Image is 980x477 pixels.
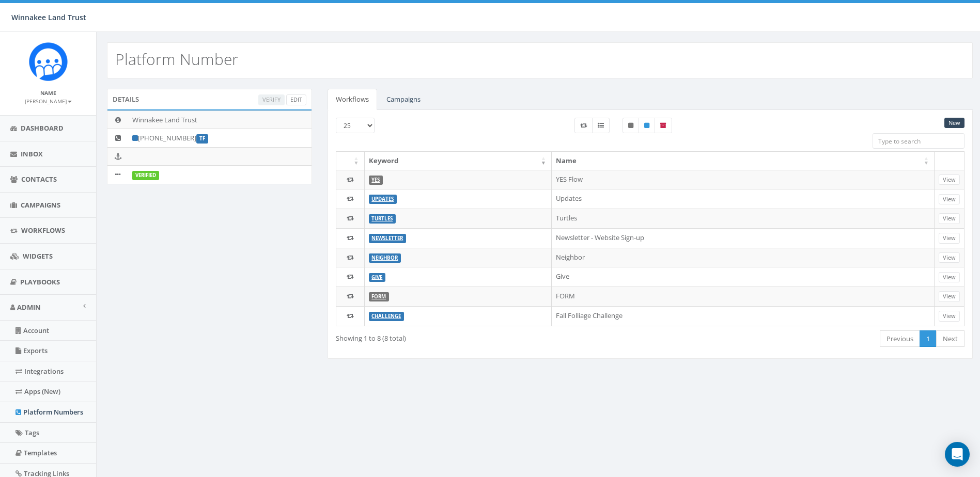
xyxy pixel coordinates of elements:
a: View [939,213,960,224]
td: Winnakee Land Trust [128,110,312,129]
label: TF [196,134,208,144]
span: Winnakee Land Trust [11,12,86,22]
td: Updates [552,189,935,209]
h2: Platform Number [115,51,238,68]
a: View [939,233,960,244]
span: Admin [17,303,41,312]
span: Dashboard [21,123,64,133]
input: Type to search [873,133,965,149]
a: View [939,252,960,263]
label: Menu [592,118,610,133]
a: YES [371,177,380,183]
div: Open Intercom Messenger [945,442,970,467]
a: View [939,291,960,302]
a: View [939,174,960,185]
label: Published [639,118,655,133]
a: View [939,272,960,283]
a: Workflows [328,89,377,110]
div: Showing 1 to 8 (8 total) [336,329,589,343]
label: Unpublished [623,118,639,133]
label: Archived [655,118,672,133]
a: Turtles [371,215,393,222]
span: Widgets [23,251,53,261]
a: Campaigns [378,89,429,110]
label: Workflow [574,118,593,133]
td: Neighbor [552,248,935,267]
td: Newsletter - Website Sign-up [552,228,935,248]
img: Rally_Corp_Icon.png [29,42,68,81]
a: FORM [371,293,386,300]
td: [PHONE_NUMBER] [128,129,312,148]
a: Updates [371,196,394,202]
span: Inbox [21,149,43,158]
a: Next [936,330,965,347]
td: YES Flow [552,170,935,189]
a: Previous [880,330,920,347]
td: FORM [552,287,935,306]
label: Verified [132,171,159,180]
span: Workflows [21,226,65,235]
small: Name [40,89,56,97]
small: [PERSON_NAME] [25,98,72,105]
a: Newsletter [371,235,403,242]
a: Challenge [371,313,401,320]
div: Details [107,89,312,109]
a: Edit [286,94,306,105]
td: Give [552,267,935,287]
a: Neighbor [371,255,398,261]
a: New [944,118,965,129]
a: View [939,194,960,205]
span: Campaigns [21,200,60,210]
th: Name: activate to sort column ascending [552,152,935,170]
span: Contacts [21,174,57,184]
th: : activate to sort column ascending [336,152,365,170]
th: Keyword: activate to sort column ascending [365,152,552,170]
a: [PERSON_NAME] [25,96,72,105]
a: 1 [920,330,937,347]
a: Give [371,274,382,280]
td: Fall Folliage Challenge [552,306,935,326]
span: Playbooks [20,277,60,287]
td: Turtles [552,209,935,228]
a: View [939,311,960,322]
